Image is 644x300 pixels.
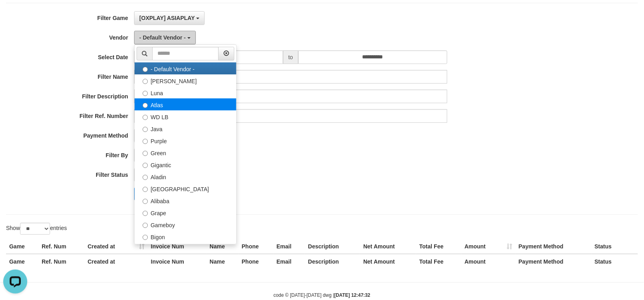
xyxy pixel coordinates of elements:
[85,239,148,254] th: Created at
[305,239,360,254] th: Description
[305,254,360,269] th: Description
[135,182,236,194] label: [GEOGRAPHIC_DATA]
[143,103,148,108] input: Atlas
[143,223,148,228] input: Gameboy
[148,239,207,254] th: Invoice Num
[135,62,236,74] label: - Default Vendor -
[592,254,638,269] th: Status
[274,254,305,269] th: Email
[143,139,148,144] input: Purple
[38,254,85,269] th: Ref. Num
[6,254,38,269] th: Game
[143,79,148,84] input: [PERSON_NAME]
[135,86,236,98] label: Luna
[135,134,236,146] label: Purple
[592,239,638,254] th: Status
[239,254,274,269] th: Phone
[283,50,298,64] span: to
[461,254,515,269] th: Amount
[207,254,239,269] th: Name
[135,158,236,170] label: Gigantic
[38,239,85,254] th: Ref. Num
[143,115,148,120] input: WD LB
[148,254,207,269] th: Invoice Num
[139,15,195,21] span: [OXPLAY] ASIAPLAY
[515,254,592,269] th: Payment Method
[416,239,461,254] th: Total Fee
[207,239,239,254] th: Name
[274,292,370,298] small: code © [DATE]-[DATE] dwg |
[360,254,416,269] th: Net Amount
[515,239,592,254] th: Payment Method
[134,11,205,25] button: [OXPLAY] ASIAPLAY
[139,34,186,41] span: - Default Vendor -
[134,31,196,44] button: - Default Vendor -
[135,98,236,110] label: Atlas
[143,127,148,132] input: Java
[143,163,148,168] input: Gigantic
[143,211,148,216] input: Grape
[85,254,148,269] th: Created at
[416,254,461,269] th: Total Fee
[135,194,236,206] label: Alibaba
[135,122,236,134] label: Java
[143,187,148,192] input: [GEOGRAPHIC_DATA]
[143,235,148,240] input: Bigon
[3,3,27,27] button: Open LiveChat chat widget
[239,239,274,254] th: Phone
[143,67,148,72] input: - Default Vendor -
[6,223,67,235] label: Show entries
[143,175,148,180] input: Aladin
[135,146,236,158] label: Green
[135,110,236,122] label: WD LB
[20,223,50,235] select: Showentries
[143,91,148,96] input: Luna
[135,230,236,242] label: Bigon
[135,206,236,218] label: Grape
[135,170,236,182] label: Aladin
[135,74,236,86] label: [PERSON_NAME]
[461,239,515,254] th: Amount
[143,199,148,204] input: Alibaba
[135,218,236,230] label: Gameboy
[274,239,305,254] th: Email
[143,151,148,156] input: Green
[334,292,370,298] strong: [DATE] 12:47:32
[6,239,38,254] th: Game
[360,239,416,254] th: Net Amount
[135,242,236,254] label: Allstar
